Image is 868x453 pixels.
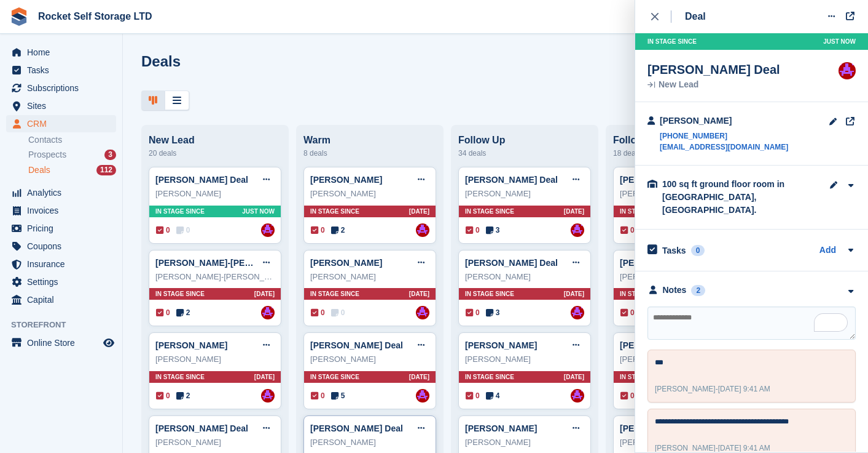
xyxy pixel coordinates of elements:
img: Lee Tresadern [261,389,275,403]
span: 0 [466,307,480,318]
a: Add [819,244,836,258]
div: 18 deals [613,146,746,161]
h1: Deals [141,53,181,70]
span: [DATE] 9:41 AM [718,385,770,393]
div: [PERSON_NAME]-[PERSON_NAME] [155,271,275,283]
img: Lee Tresadern [416,223,429,237]
span: 5 [331,390,345,401]
span: In stage since [155,289,205,299]
div: [PERSON_NAME] [310,436,429,449]
span: CRM [27,115,101,132]
a: [PERSON_NAME] Deal [310,340,403,350]
span: 0 [331,307,345,318]
a: menu [6,291,116,308]
div: [PERSON_NAME] [155,436,275,449]
span: [PERSON_NAME] [655,444,716,452]
span: Settings [27,273,101,291]
span: In stage since [647,37,697,46]
div: New Lead [149,135,281,146]
span: Tasks [27,62,101,79]
span: [DATE] 9:41 AM [718,444,770,452]
span: 0 [311,307,325,318]
div: 20 deals [149,146,281,161]
a: [PERSON_NAME] Deal [465,258,558,268]
span: 0 [620,225,635,236]
span: Subscriptions [27,79,101,97]
div: 34 deals [458,146,591,161]
img: Lee Tresadern [416,389,429,403]
span: Capital [27,291,101,308]
span: Prospects [28,149,66,161]
span: 0 [156,307,170,318]
span: In stage since [310,372,359,382]
a: [PERSON_NAME] [465,340,537,350]
div: [PERSON_NAME] [310,353,429,366]
span: 0 [311,225,325,236]
a: [PERSON_NAME] Deal [155,423,248,433]
a: [PERSON_NAME] [465,423,537,433]
span: 2 [176,390,190,401]
a: [PERSON_NAME] Deal [310,423,403,433]
div: [PERSON_NAME] [660,114,788,127]
span: In stage since [310,207,359,216]
span: [DATE] [409,289,429,299]
span: Analytics [27,184,101,201]
span: Insurance [27,255,101,273]
span: 2 [176,307,190,318]
span: Just now [823,37,856,46]
div: 112 [96,165,116,175]
img: Lee Tresadern [261,223,275,237]
div: [PERSON_NAME] [465,436,584,449]
a: [PHONE_NUMBER] [660,130,788,142]
a: Lee Tresadern [261,306,275,319]
div: Notes [663,284,687,297]
span: [PERSON_NAME] [655,385,716,393]
a: [PERSON_NAME] Deal [465,175,558,185]
div: 3 [104,150,116,160]
span: 3 [486,307,500,318]
a: menu [6,184,116,201]
a: [PERSON_NAME] Deal [620,258,713,268]
span: Deals [28,164,50,176]
span: 0 [156,390,170,401]
span: 0 [176,225,190,236]
div: [PERSON_NAME] [620,188,739,200]
a: menu [6,202,116,219]
span: In stage since [620,372,669,382]
span: [DATE] [409,372,429,382]
a: Lee Tresadern [571,306,584,319]
span: 3 [486,225,500,236]
div: [PERSON_NAME] [620,436,739,449]
a: [PERSON_NAME] [155,340,227,350]
span: Storefront [11,319,122,331]
span: In stage since [620,207,669,216]
div: Deal [685,9,706,24]
a: Lee Tresadern [416,306,429,319]
div: 2 [691,285,705,296]
span: In stage since [465,207,514,216]
span: [DATE] [564,207,584,216]
span: In stage since [465,372,514,382]
a: menu [6,44,116,61]
a: menu [6,97,116,114]
span: [DATE] [254,372,275,382]
span: [DATE] [564,372,584,382]
a: [PERSON_NAME] [620,340,692,350]
img: Lee Tresadern [839,62,856,79]
img: Lee Tresadern [571,389,584,403]
div: [PERSON_NAME] [620,353,739,366]
span: [DATE] [409,207,429,216]
span: [DATE] [564,289,584,299]
div: 0 [691,245,705,256]
span: In stage since [620,289,669,299]
a: [PERSON_NAME] Deal [155,175,248,185]
div: [PERSON_NAME] [155,188,275,200]
a: [PERSON_NAME] [310,175,382,185]
span: Coupons [27,238,101,255]
a: menu [6,62,116,79]
a: Preview store [101,335,116,350]
span: In stage since [310,289,359,299]
a: Rocket Self Storage LTD [33,6,157,26]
